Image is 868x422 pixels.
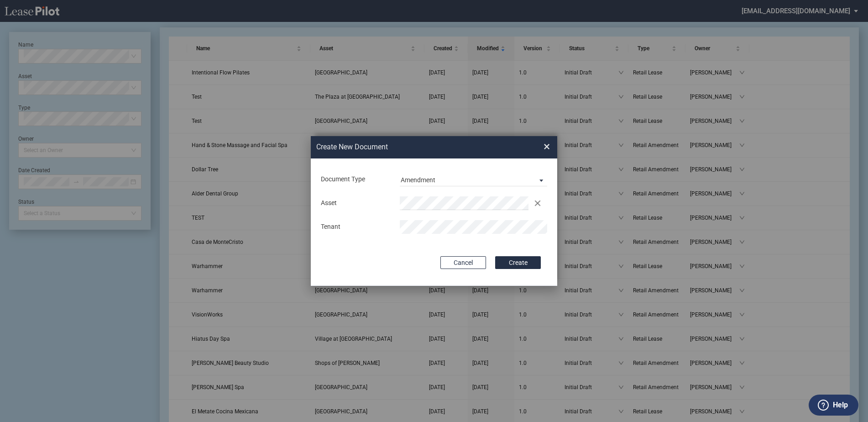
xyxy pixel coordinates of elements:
span: × [544,140,550,154]
div: Tenant [315,222,394,232]
div: Asset [315,199,394,208]
div: Document Type [315,175,394,184]
md-select: Document Type: Amendment [400,173,547,186]
button: Create [495,256,541,269]
label: Help [833,399,848,411]
md-dialog: Create New ... [311,136,557,286]
div: Amendment [401,176,435,184]
button: Cancel [440,256,486,269]
h2: Create New Document [316,142,511,152]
